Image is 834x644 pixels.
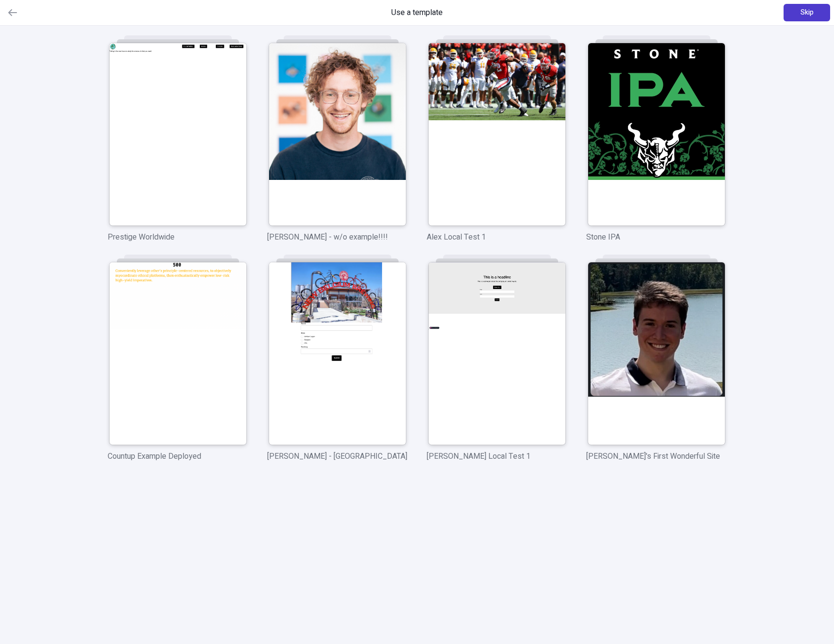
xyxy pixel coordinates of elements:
p: Alex Local Test 1 [427,231,567,243]
span: Use a template [391,7,443,18]
p: [PERSON_NAME] Local Test 1 [427,451,567,462]
p: [PERSON_NAME]'s First Wonderful Site [586,451,726,462]
span: Skip [801,7,814,18]
p: Countup Example Deployed [108,451,248,462]
button: Skip [784,4,830,21]
p: [PERSON_NAME] - [GEOGRAPHIC_DATA] [267,451,407,462]
p: Prestige Worldwide [108,231,248,243]
p: Stone IPA [586,231,726,243]
p: [PERSON_NAME] - w/o example!!!! [267,231,407,243]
